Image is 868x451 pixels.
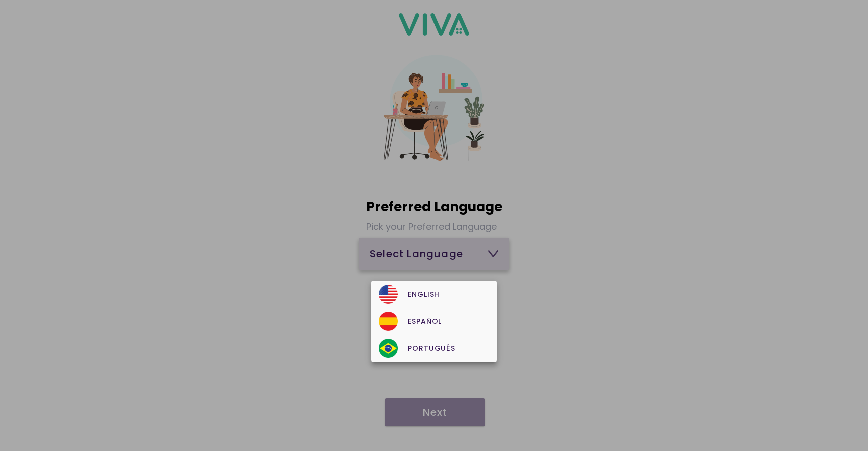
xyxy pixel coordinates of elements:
img: skT85lG4G8IoFap1lEAAA [379,285,398,304]
img: mhUv7qI9Vj7zwQ87iWCkrayx9nb8AAAAA== [379,312,398,331]
img: oCWVLAvXttPpmAAAAAAAAA= [379,339,398,358]
div: Español [379,312,489,331]
div: English [379,285,489,304]
div: Português [379,339,489,358]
